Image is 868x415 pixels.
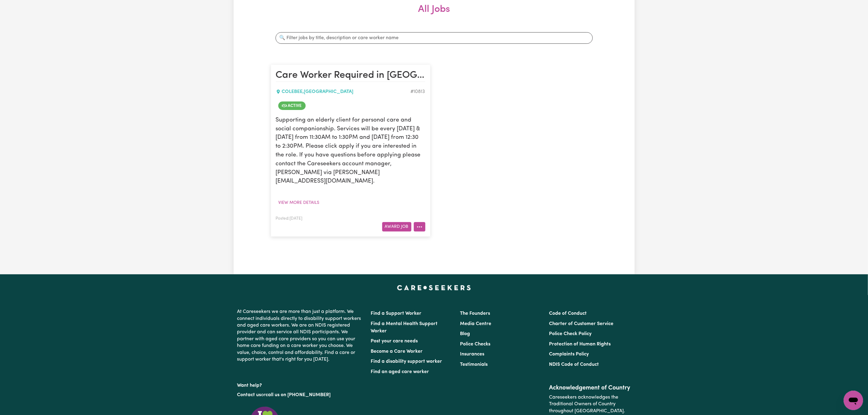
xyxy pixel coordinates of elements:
h2: Care Worker Required in Colebee, NSW [276,70,425,82]
p: or [237,389,364,401]
p: Want help? [237,380,364,389]
button: View more details [276,198,322,207]
a: Find a disability support worker [371,359,442,364]
span: Job is active [278,101,306,110]
div: COLEBEE , [GEOGRAPHIC_DATA] [276,88,411,95]
a: Insurances [460,352,484,357]
div: Job ID #10813 [411,88,425,95]
a: Police Check Policy [549,331,592,336]
a: Complaints Policy [549,352,589,357]
span: Posted: [DATE] [276,217,303,221]
p: At Careseekers we are more than just a platform. We connect individuals directly to disability su... [237,306,364,365]
a: Police Checks [460,342,490,347]
button: Award Job [382,222,411,232]
a: Careseekers home page [397,285,471,290]
h2: All Jobs [271,4,598,25]
iframe: Button to launch messaging window, conversation in progress [844,391,863,410]
a: Find a Mental Health Support Worker [371,321,438,334]
a: Contact us [237,393,261,397]
a: Protection of Human Rights [549,342,611,347]
p: Supporting an elderly client for personal care and social companionship. Services will be every [... [276,116,425,186]
a: Media Centre [460,321,491,326]
a: Code of Conduct [549,311,587,316]
a: Post your care needs [371,339,418,344]
a: Charter of Customer Service [549,321,613,326]
a: Become a Care Worker [371,349,423,354]
input: 🔍 Filter jobs by title, description or care worker name [276,32,593,44]
a: Find an aged care worker [371,369,429,374]
button: More options [414,222,425,232]
a: The Founders [460,311,490,316]
h2: Acknowledgement of Country [549,384,631,392]
a: NDIS Code of Conduct [549,362,599,367]
a: Find a Support Worker [371,311,422,316]
a: call us on [PHONE_NUMBER] [266,393,331,397]
a: Blog [460,331,470,336]
a: Testimonials [460,362,488,367]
